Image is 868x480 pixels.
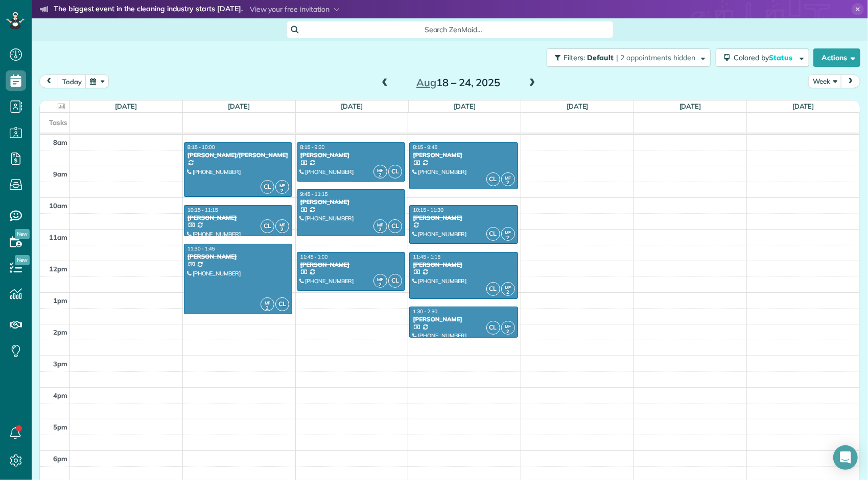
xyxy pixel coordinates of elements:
span: 1:30 - 2:30 [413,308,437,315]
div: [PERSON_NAME] [412,316,514,323]
span: CL [388,219,402,233]
span: 8:15 - 10:00 [187,144,215,150]
span: MF [505,175,511,181]
div: [PERSON_NAME]/[PERSON_NAME] [187,151,289,159]
a: [DATE] [341,102,363,110]
div: [PERSON_NAME] [412,151,514,159]
span: 4pm [53,391,67,399]
a: [DATE] [567,102,589,110]
small: 2 [502,233,514,243]
span: 11:45 - 1:00 [300,254,328,260]
span: New [15,229,30,239]
small: 2 [374,225,387,235]
span: 8:15 - 9:30 [300,144,325,150]
span: CL [261,219,274,233]
div: [PERSON_NAME] [187,214,289,221]
small: 2 [276,186,289,196]
h2: 18 – 24, 2025 [394,77,522,88]
span: 5pm [53,423,67,431]
span: Status [769,53,794,62]
span: 11:45 - 1:15 [413,254,440,260]
span: MF [505,230,511,235]
span: 9:45 - 11:15 [300,191,328,197]
span: 12pm [49,265,67,273]
span: 10:15 - 11:15 [187,207,218,213]
button: Actions [813,48,860,67]
small: 2 [502,327,514,337]
span: CL [486,172,500,186]
span: MF [505,285,511,290]
span: New [15,255,30,265]
div: [PERSON_NAME] [300,151,402,159]
small: 2 [276,225,289,235]
span: 8:15 - 9:45 [413,144,437,150]
div: Open Intercom Messenger [833,445,858,470]
button: prev [39,74,59,88]
span: CL [388,274,402,288]
span: MF [377,167,383,173]
button: next [841,74,860,88]
span: 2pm [53,328,67,336]
span: Tasks [49,118,67,127]
small: 2 [374,170,387,180]
div: [PERSON_NAME] [412,261,514,268]
span: MF [505,323,511,329]
a: [DATE] [679,102,701,110]
span: MF [377,276,383,282]
small: 2 [502,288,514,297]
div: [PERSON_NAME] [300,261,402,268]
a: Filters: Default | 2 appointments hidden [542,48,711,67]
div: [PERSON_NAME] [300,198,402,206]
span: | 2 appointments hidden [616,53,695,62]
small: 2 [261,304,274,313]
span: 10:15 - 11:30 [413,207,443,213]
span: MF [265,300,271,306]
span: 1pm [53,296,67,305]
span: CL [486,321,500,335]
span: 6pm [53,454,67,463]
small: 2 [502,178,514,188]
a: [DATE] [228,102,250,110]
span: 11:30 - 1:45 [187,245,215,252]
span: Aug [416,76,436,89]
span: 8am [53,138,67,146]
span: 11am [49,233,67,241]
span: CL [261,180,274,194]
span: MF [279,222,286,228]
a: [DATE] [115,102,137,110]
span: Default [587,53,614,62]
span: 9am [53,170,67,178]
span: Filters: [564,53,585,62]
span: CL [486,227,500,241]
button: Colored byStatus [716,48,809,67]
button: Week [808,74,842,88]
span: CL [275,297,289,311]
span: MF [279,183,286,188]
strong: The biggest event in the cleaning industry starts [DATE]. [54,4,243,15]
small: 2 [374,280,387,290]
a: [DATE] [792,102,814,110]
button: Filters: Default | 2 appointments hidden [547,48,711,67]
span: CL [486,282,500,296]
div: [PERSON_NAME] [187,253,289,260]
button: today [58,74,86,88]
span: MF [377,222,383,228]
span: Colored by [734,53,796,62]
div: [PERSON_NAME] [412,214,514,221]
span: 10am [49,201,67,210]
span: CL [388,165,402,179]
a: [DATE] [454,102,476,110]
span: 3pm [53,360,67,368]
